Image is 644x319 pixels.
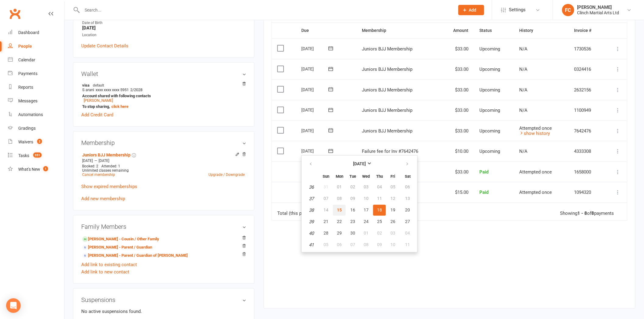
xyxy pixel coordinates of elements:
[8,94,64,108] a: Messages
[8,108,64,122] a: Automations
[480,128,500,134] span: Upcoming
[8,67,64,81] a: Payments
[569,121,604,141] td: 7642476
[569,23,604,38] th: Invoice #
[346,205,359,216] button: 16
[350,219,355,224] span: 23
[18,30,39,35] div: Dashboard
[441,23,474,38] th: Amount
[441,59,474,80] td: $33.00
[6,298,21,313] div: Open Intercom Messenger
[337,231,342,235] span: 29
[81,111,113,118] a: Add Credit Card
[18,139,33,144] div: Waivers
[101,164,120,168] span: Attended: 1
[277,211,361,216] div: Total (this page only): of
[81,261,137,268] a: Add link to existing contact
[519,190,552,195] span: Attempted once
[333,205,346,216] button: 15
[336,174,343,179] small: Monday
[569,100,604,121] td: 1100949
[81,268,129,276] a: Add link to new contact
[569,162,604,182] td: 1658000
[362,46,412,52] span: Juniors BJJ Membership
[81,42,128,50] a: Update Contact Details
[391,174,395,179] small: Friday
[81,223,246,230] h3: Family Members
[362,67,412,72] span: Juniors BJJ Membership
[96,87,129,92] span: xxxx xxxx xxxx 5951
[480,67,500,72] span: Upcoming
[569,59,604,80] td: 0324416
[8,81,64,94] a: Reports
[18,85,33,90] div: Reports
[441,80,474,100] td: $33.00
[99,159,109,163] span: [DATE]
[405,174,411,179] small: Saturday
[82,159,93,163] span: [DATE]
[387,216,399,227] button: 26
[18,167,40,172] div: What's New
[360,239,373,250] button: 08
[519,149,527,154] span: N/A
[362,149,418,154] span: Failure fee for Inv #7642476
[18,71,37,76] div: Payments
[309,219,314,225] em: 39
[82,168,129,173] span: Unlimited classes remaining
[8,53,64,67] a: Calendar
[390,242,395,247] span: 10
[82,32,246,38] div: Location
[376,174,383,179] small: Thursday
[377,242,382,247] span: 09
[349,174,356,179] small: Tuesday
[519,125,552,131] span: Attempted once
[337,242,342,247] span: 06
[377,208,382,212] span: 18
[509,3,526,17] span: Settings
[519,87,527,93] span: N/A
[37,139,42,144] span: 2
[469,8,477,12] span: Add
[82,236,159,242] a: [PERSON_NAME] - Cousin / Other Family
[333,216,346,227] button: 22
[81,139,246,146] h3: Membership
[480,190,489,195] span: Paid
[82,153,131,157] a: Juniors BJJ Membership
[8,122,64,135] a: Gradings
[18,126,36,131] div: Gradings
[390,219,395,224] span: 26
[309,208,314,213] em: 38
[82,252,188,259] a: [PERSON_NAME] - Parent / Guardian of [PERSON_NAME]
[7,6,23,21] a: Clubworx
[301,85,329,94] div: [DATE]
[519,67,527,72] span: N/A
[364,208,369,212] span: 17
[82,25,246,31] strong: [DATE]
[373,216,386,227] button: 25
[362,128,412,134] span: Juniors BJJ Membership
[569,141,604,162] td: 4333308
[362,174,370,179] small: Wednesday
[309,196,314,201] em: 37
[514,23,569,38] th: History
[18,153,29,158] div: Tasks
[81,308,246,315] p: No active suspensions found.
[301,64,329,74] div: [DATE]
[364,242,369,247] span: 08
[356,23,441,38] th: Membership
[373,205,386,216] button: 18
[324,242,328,247] span: 05
[309,184,314,190] em: 36
[569,39,604,59] td: 1730536
[350,242,355,247] span: 07
[18,112,43,117] div: Automations
[33,153,42,158] span: 351
[8,149,64,163] a: Tasks 351
[441,121,474,141] td: $33.00
[441,182,474,203] td: $15.00
[441,100,474,121] td: $33.00
[324,231,328,235] span: 28
[18,57,35,62] div: Calendar
[519,169,552,175] span: Attempted once
[301,44,329,53] div: [DATE]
